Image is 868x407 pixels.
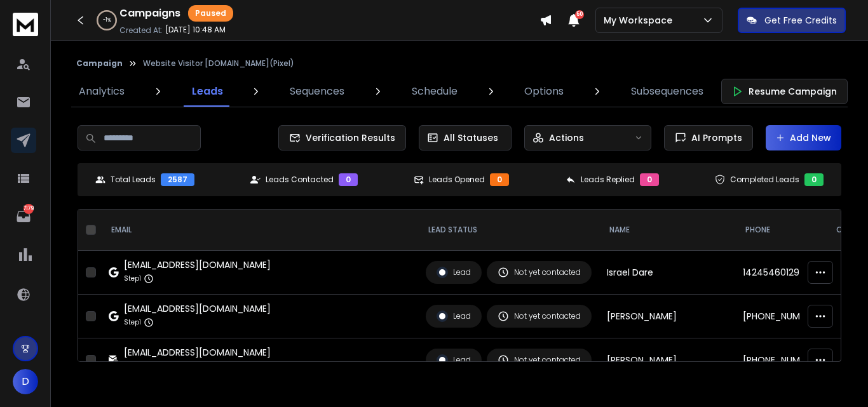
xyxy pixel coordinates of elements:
button: Campaign [76,58,123,69]
p: Analytics [79,84,125,99]
button: Resume Campaign [721,79,848,104]
a: Subsequences [623,76,711,107]
a: 7179 [11,204,36,229]
td: 14245460129 [735,251,826,295]
a: Analytics [71,76,132,107]
div: [EMAIL_ADDRESS][DOMAIN_NAME] [124,302,271,315]
div: 0 [339,173,358,186]
span: Verification Results [301,131,395,144]
p: Step 1 [124,360,141,373]
p: Actions [549,131,584,144]
p: All Statuses [444,131,498,144]
p: My Workspace [604,14,677,27]
p: Step 1 [124,272,141,285]
p: Leads [192,84,223,99]
a: Options [517,76,571,107]
td: [PERSON_NAME] [599,338,735,382]
p: Step 1 [124,316,141,329]
img: logo [13,13,38,36]
td: Israel Dare [599,251,735,295]
button: Get Free Credits [738,8,846,33]
div: [EMAIL_ADDRESS][DOMAIN_NAME] [124,258,271,271]
th: LEAD STATUS [418,210,599,251]
p: Created At: [119,25,163,36]
p: Completed Leads [730,175,799,185]
p: Total Leads [111,175,156,185]
div: Not yet contacted [498,354,581,366]
span: 50 [575,10,584,19]
p: Sequences [290,84,344,99]
p: Leads Contacted [266,175,334,185]
p: Subsequences [631,84,703,99]
h1: Campaigns [119,6,180,21]
th: NAME [599,210,735,251]
div: Lead [437,310,471,322]
p: Schedule [412,84,458,99]
div: 0 [490,173,509,186]
button: D [13,369,38,394]
p: Website Visitor [DOMAIN_NAME](Pixel) [143,58,294,69]
div: Lead [437,267,471,278]
a: Schedule [404,76,465,107]
a: Sequences [282,76,352,107]
div: [EMAIL_ADDRESS][DOMAIN_NAME] [124,346,271,359]
p: Leads Replied [581,175,635,185]
a: Leads [184,76,231,107]
td: [PHONE_NUMBER] [735,295,826,338]
td: [PHONE_NUMBER] [735,338,826,382]
button: Verification Results [278,125,406,150]
p: 7179 [24,204,34,214]
span: AI Prompts [686,131,742,144]
th: Phone [735,210,826,251]
p: -1 % [103,17,111,24]
div: Paused [188,5,233,22]
div: 2587 [161,173,194,186]
div: Lead [437,354,471,366]
th: EMAIL [101,210,418,251]
div: Not yet contacted [498,267,581,278]
div: Not yet contacted [498,310,581,322]
p: [DATE] 10:48 AM [165,25,226,35]
p: Options [524,84,564,99]
p: Leads Opened [429,175,485,185]
td: [PERSON_NAME] [599,295,735,338]
button: AI Prompts [664,125,753,150]
button: Add New [766,125,841,150]
p: Get Free Credits [764,14,837,27]
div: 0 [804,173,824,186]
div: 0 [640,173,659,186]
